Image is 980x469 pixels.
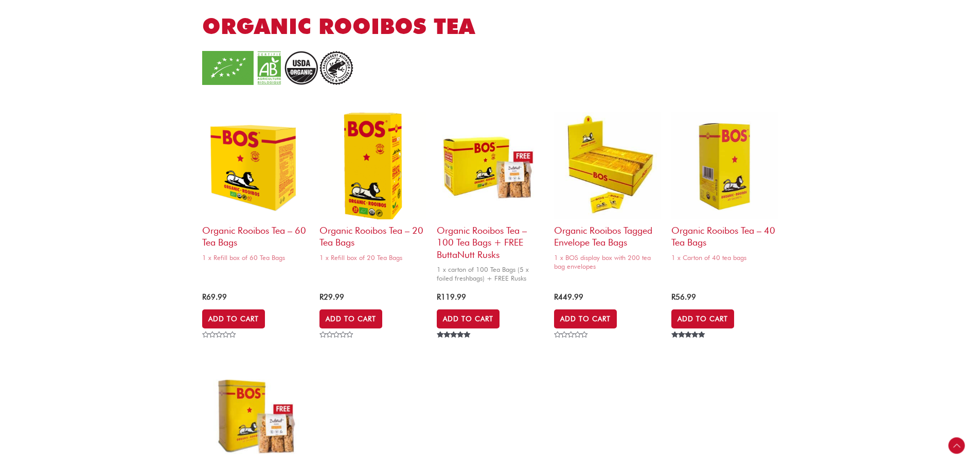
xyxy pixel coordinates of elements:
bdi: 449.99 [554,292,583,302]
h2: ORGANIC ROOIBOS TEA [202,12,509,41]
span: Rated out of 5 [437,332,472,361]
bdi: 69.99 [202,292,227,302]
span: R [319,292,324,302]
h2: Organic Rooibos Tea – 40 tea bags [671,219,778,249]
img: organic_2.png [202,51,357,85]
span: 1 x carton of 100 Tea Bags (5 x foiled freshbags) + FREE Rusks [437,265,544,283]
a: Add to cart: “Organic Rooibos Tea - 60 Tea Bags” [202,309,265,328]
span: 1 x Refill box of 60 Tea Bags [202,253,309,262]
span: 1 x Refill box of 20 Tea Bags [319,253,426,262]
span: 1 x Carton of 40 tea bags [671,253,778,262]
img: Organic Rooibos Tagged Envelope Tea Bags [554,112,661,219]
span: 1 x BOS display box with 200 tea bag envelopes [554,253,661,271]
bdi: 29.99 [319,292,344,302]
a: Organic Rooibos Tea – 60 Tea Bags1 x Refill box of 60 Tea Bags [202,112,309,265]
a: Add to cart: “Organic Rooibos Tea - 40 tea bags” [671,309,734,328]
span: R [671,292,675,302]
h2: Organic Rooibos Tea – 100 Tea Bags + FREE ButtaNutt Rusks [437,219,544,260]
img: organic rooibos tea 100 tea bags [437,112,544,219]
h2: Organic Rooibos Tea – 20 Tea Bags [319,219,426,249]
a: Add to cart: “Organic Rooibos Tea - 100 Tea Bags + FREE ButtaNutt Rusks” [437,309,500,328]
a: Add to cart: “Organic Rooibos Tagged Envelope Tea Bags” [554,309,617,328]
span: R [554,292,558,302]
a: Organic Rooibos Tea – 40 tea bags1 x Carton of 40 tea bags [671,112,778,265]
a: Organic Rooibos Tea – 100 Tea Bags + FREE ButtaNutt Rusks1 x carton of 100 Tea Bags (5 x foiled f... [437,112,544,286]
bdi: 56.99 [671,292,696,302]
a: Organic Rooibos Tagged Envelope Tea Bags1 x BOS display box with 200 tea bag envelopes [554,112,661,274]
img: BOS_tea-bag-carton-copy [671,112,778,219]
h2: Organic Rooibos Tea – 60 Tea Bags [202,219,309,249]
bdi: 119.99 [437,292,466,302]
span: R [437,292,441,302]
span: R [202,292,206,302]
a: Add to cart: “Organic Rooibos Tea - 20 Tea Bags” [319,309,382,328]
span: Rated out of 5 [671,332,707,361]
h2: Organic Rooibos Tagged Envelope Tea Bags [554,219,661,249]
img: BOS organic rooibos tea 20 tea bags [319,112,426,219]
img: organic rooibos tea 20 tea bags (copy) [202,112,309,219]
a: Organic Rooibos Tea – 20 Tea Bags1 x Refill box of 20 Tea Bags [319,112,426,265]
